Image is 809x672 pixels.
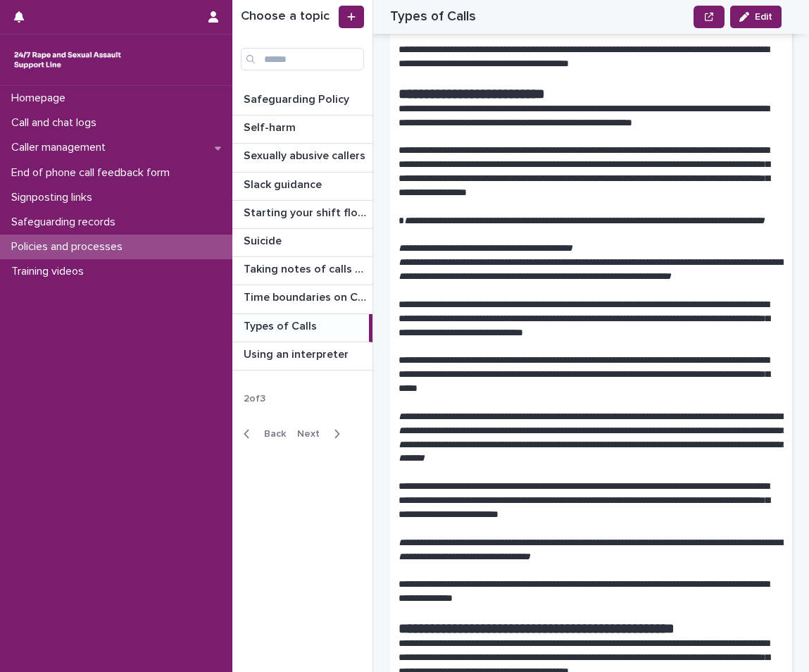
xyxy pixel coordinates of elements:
[6,166,181,180] p: End of phone call feedback form
[241,9,336,25] h1: Choose a topic
[6,240,134,254] p: Policies and processes
[291,428,351,440] button: Next
[232,173,372,201] a: Slack guidanceSlack guidance
[6,141,117,154] p: Caller management
[297,429,328,439] span: Next
[6,265,95,278] p: Training videos
[6,216,127,229] p: Safeguarding records
[232,428,291,440] button: Back
[244,147,368,163] p: Sexually abusive callers
[755,12,772,22] span: Edit
[6,92,77,105] p: Homepage
[244,260,370,276] p: Taking notes of calls and chats
[232,116,372,144] a: Self-harmSelf-harm
[244,232,284,248] p: Suicide
[6,191,104,204] p: Signposting links
[241,48,364,70] input: Search
[232,285,372,313] a: Time boundaries on Calls and ChatsTime boundaries on Calls and Chats
[244,118,299,135] p: Self-harm
[232,229,372,257] a: SuicideSuicide
[232,314,372,342] a: Types of CallsTypes of Calls
[232,87,372,116] a: Safeguarding PolicySafeguarding Policy
[730,6,782,28] button: Edit
[232,257,372,285] a: Taking notes of calls and chatsTaking notes of calls and chats
[244,175,325,192] p: Slack guidance
[244,204,370,220] p: Starting your shift flowchart
[232,201,372,229] a: Starting your shift flowchartStarting your shift flowchart
[244,90,352,106] p: Safeguarding Policy
[390,8,476,25] h2: Types of Calls
[244,288,370,304] p: Time boundaries on Calls and Chats
[244,317,320,333] p: Types of Calls
[11,46,124,74] img: rhQMoQhaT3yELyF149Cw
[232,382,277,416] p: 2 of 3
[6,116,108,130] p: Call and chat logs
[244,345,351,361] p: Using an interpreter
[256,429,286,439] span: Back
[232,342,372,371] a: Using an interpreterUsing an interpreter
[232,144,372,172] a: Sexually abusive callersSexually abusive callers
